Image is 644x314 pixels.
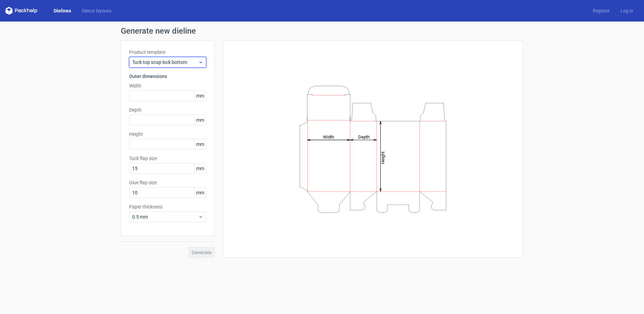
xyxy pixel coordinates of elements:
[194,139,206,149] span: mm
[358,134,370,139] tspan: Depth
[129,131,206,138] label: Height
[380,151,385,164] tspan: Height
[48,7,76,14] a: Dielines
[194,115,206,125] span: mm
[129,73,206,80] h3: Outer dimensions
[132,59,198,66] span: Tuck top snap lock bottom
[129,155,206,162] label: Tuck flap size
[194,163,206,173] span: mm
[76,7,117,14] a: Diecut layouts
[323,134,334,139] tspan: Width
[129,107,206,113] label: Depth
[129,49,206,55] label: Product template
[121,27,523,35] h1: Generate new dieline
[587,7,615,14] a: Register
[129,203,206,210] label: Paper thickness
[129,179,206,186] label: Glue flap size
[194,188,206,198] span: mm
[129,82,206,89] label: Width
[615,7,639,14] a: Log in
[132,213,198,220] span: 0.5 mm
[194,91,206,101] span: mm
